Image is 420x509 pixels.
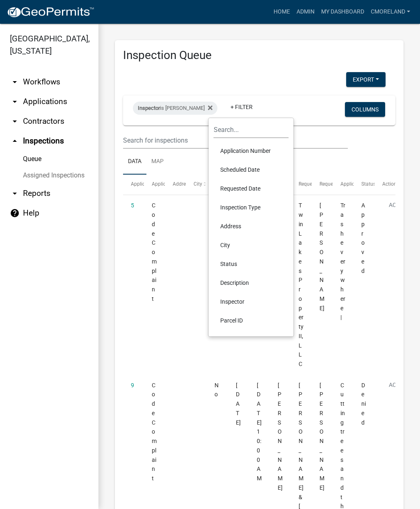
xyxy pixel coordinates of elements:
[152,382,157,482] span: Code Complaint
[214,217,289,236] li: Address
[214,179,289,198] li: Requested Date
[354,175,374,194] datatable-header-cell: Status
[382,201,416,221] button: Action
[224,100,259,114] a: + Filter
[10,97,20,107] i: arrow_drop_down
[214,311,289,330] li: Parcel ID
[361,181,376,187] span: Status
[293,4,318,20] a: Admin
[152,202,157,302] span: Code Complaint
[333,175,354,194] datatable-header-cell: Application Description
[194,181,202,187] span: City
[123,48,395,62] h3: Inspection Queue
[10,208,20,218] i: help
[361,382,366,426] span: Denied
[346,72,386,87] button: Export
[144,175,165,194] datatable-header-cell: Application Type
[10,77,20,87] i: arrow_drop_down
[291,175,312,194] datatable-header-cell: Requestor Name
[236,382,241,426] span: 06/17/2022
[123,149,146,175] a: Data
[374,175,395,194] datatable-header-cell: Actions
[270,4,293,20] a: Home
[214,292,289,311] li: Inspector
[340,181,392,187] span: Application Description
[214,273,289,292] li: Description
[278,382,283,491] span: Cedrick Moreland
[214,121,289,138] input: Search...
[10,116,20,126] i: arrow_drop_down
[215,382,219,398] span: No
[165,175,186,194] datatable-header-cell: Address
[214,160,289,179] li: Scheduled Date
[173,181,191,187] span: Address
[257,381,262,483] div: [DATE] 10:00 AM
[186,175,207,194] datatable-header-cell: City
[382,381,416,401] button: Action
[361,202,365,274] span: Approved
[214,236,289,254] li: City
[123,132,348,149] input: Search for inspections
[340,202,345,320] span: Trash everywhere |
[207,175,228,194] datatable-header-cell: Inspection Type
[123,175,144,194] datatable-header-cell: Application
[131,202,134,209] a: 5
[214,254,289,273] li: Status
[131,181,156,187] span: Application
[318,4,367,20] a: My Dashboard
[345,102,385,117] button: Columns
[382,181,399,187] span: Actions
[320,181,357,187] span: Requestor Phone
[214,198,289,217] li: Inspection Type
[138,105,160,111] span: Inspector
[10,136,20,146] i: arrow_drop_up
[133,102,217,115] div: is [PERSON_NAME]
[10,189,20,198] i: arrow_drop_down
[299,181,336,187] span: Requestor Name
[146,149,169,175] a: Map
[320,202,324,311] span: Tony Clack
[131,382,134,389] a: 9
[214,141,289,160] li: Application Number
[152,181,189,187] span: Application Type
[367,4,413,20] a: cmoreland
[320,382,324,491] span: Celia Chancey
[299,202,304,367] span: Twin Lakes Property II, LLC
[312,175,333,194] datatable-header-cell: Requestor Phone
